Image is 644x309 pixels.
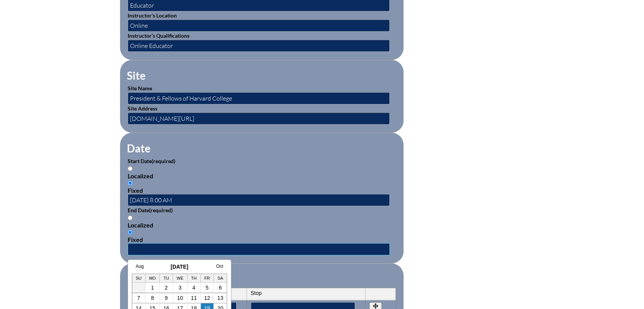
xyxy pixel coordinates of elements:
[128,207,173,213] label: End Date
[132,264,227,270] h3: [DATE]
[160,274,173,283] th: Tu
[187,274,201,283] th: Th
[191,295,197,301] a: 11
[206,285,209,291] a: 5
[128,166,133,171] input: Localized
[179,285,182,291] a: 3
[192,285,195,291] a: 4
[146,274,160,283] th: Mo
[137,295,140,301] a: 7
[132,274,146,283] th: Su
[128,230,133,235] input: Fixed
[247,288,366,300] th: Stop
[152,158,175,164] span: (required)
[165,295,168,301] a: 9
[128,32,189,39] label: Instructor’s Qualifications
[128,181,133,186] input: Fixed
[204,295,210,301] a: 12
[128,221,396,229] div: Localized
[149,207,173,213] span: (required)
[128,105,157,112] label: Site Address
[128,85,152,91] label: Site Name
[165,285,168,291] a: 2
[128,187,396,194] div: Fixed
[128,236,396,243] div: Fixed
[126,142,151,155] legend: Date
[217,295,223,301] a: 13
[128,158,175,164] label: Start Date
[201,274,214,283] th: Fr
[126,69,146,82] legend: Site
[128,172,396,179] div: Localized
[151,295,154,301] a: 8
[128,215,133,220] input: Localized
[216,264,223,269] a: Oct
[173,274,187,283] th: We
[136,264,144,269] a: Aug
[214,274,227,283] th: Sa
[128,12,177,19] label: Instructor’s Location
[151,285,154,291] a: 1
[126,272,164,285] legend: Periods
[177,295,183,301] a: 10
[219,285,222,291] a: 6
